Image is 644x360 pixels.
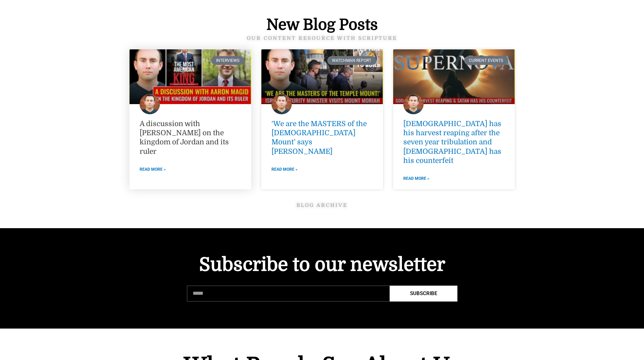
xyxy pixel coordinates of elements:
img: Marco [140,94,160,114]
img: Marco [403,94,424,114]
a: [DEMOGRAPHIC_DATA] has his harvest reaping after the seven year tribulation and [DEMOGRAPHIC_DATA... [403,120,501,165]
a: Read more about ‘We are the MASTERS of the Temple Mount’ says Ben-Gvir [271,166,297,173]
div: Interviews [211,56,244,65]
a: Read more about God has his harvest reaping after the seven year tribulation and Satan has his co... [403,175,429,182]
a: Read more about A discussion with Aaron Magid on the kingdom of Jordan and its ruler [140,166,166,173]
a: ‘We are the MASTERS of the [DEMOGRAPHIC_DATA] Mount’ says [PERSON_NAME] [271,120,367,155]
h5: Our content resource with scripture [129,36,515,41]
h4: New Blog Posts [129,17,515,32]
span: Subscribe [410,291,437,296]
a: A discussion with [PERSON_NAME] on the kingdom of Jordan and its ruler [140,120,229,155]
img: Marco [271,94,292,114]
div: Current Events [464,56,508,65]
div: Watchman Report [327,56,376,65]
form: New Form [187,286,457,305]
h4: Subscribe to our newsletter [187,255,457,274]
a: Blog archive [296,202,348,208]
button: Subscribe [390,286,457,302]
